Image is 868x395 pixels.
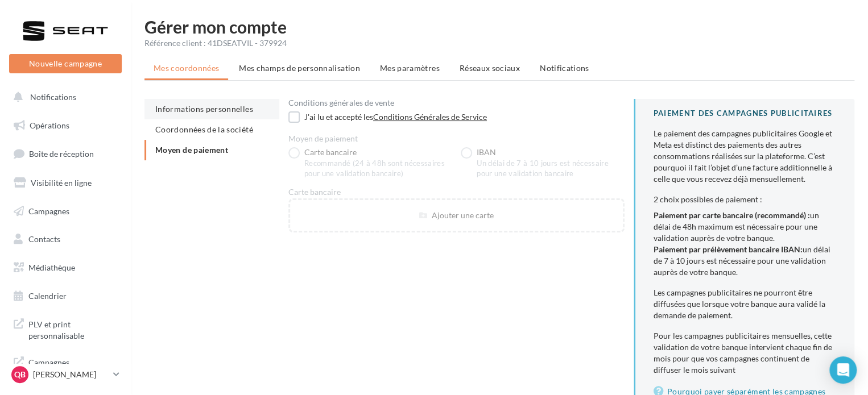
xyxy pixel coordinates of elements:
a: Conditions Générales de Service [373,112,487,122]
span: Informations personnelles [155,104,253,114]
span: Notifications [540,63,589,73]
p: [PERSON_NAME] [33,369,109,380]
a: Campagnes [7,199,124,223]
div: Conditions générales de vente [288,99,625,107]
span: Visibilité en ligne [31,178,92,188]
a: Visibilité en ligne [7,171,124,195]
span: Contacts [28,234,60,244]
div: Le paiement des campagnes publicitaires Google et Meta est distinct des paiements des autres cons... [654,128,836,185]
h1: Gérer mon compte [144,18,854,35]
li: un délai de 48h maximum est nécessaire pour une validation auprès de votre banque. [654,210,836,244]
span: Opérations [30,120,69,130]
span: Notifications [30,92,76,102]
span: Campagnes [28,206,69,215]
li: un délai de 7 à 10 jours est nécessaire pour une validation auprès de votre banque. [654,244,836,278]
span: Calendrier [28,291,67,301]
b: Paiement par prélèvement bancaire IBAN: [654,244,803,254]
span: PLV et print personnalisable [28,317,117,341]
span: Mes champs de personnalisation [239,63,360,73]
span: Boîte de réception [29,149,94,159]
a: Calendrier [7,284,124,308]
a: Contacts [7,227,124,251]
div: J'ai lu et accepté les [304,111,625,123]
span: Mes paramètres [380,63,440,73]
div: 2 choix possibles de paiement : [654,194,836,205]
span: Campagnes DataOnDemand [28,355,117,379]
div: Pour les campagnes publicitaires mensuelles, cette validation de votre banque intervient chaque f... [654,330,836,376]
div: Référence client : 41DSEATVIL - 379924 [144,38,854,49]
span: Coordonnées de la société [155,124,253,134]
a: Médiathèque [7,256,124,280]
a: Campagnes DataOnDemand [7,350,124,384]
a: Opérations [7,114,124,138]
div: PAIEMENT DES CAMPAGNES PUBLICITAIRES [654,108,836,119]
a: Boîte de réception [7,142,124,166]
button: Notifications [7,85,119,109]
span: Réseaux sociaux [460,63,520,73]
div: Open Intercom Messenger [829,356,857,384]
button: Nouvelle campagne [9,54,122,73]
span: QB [14,369,26,380]
span: Médiathèque [28,263,75,272]
a: PLV et print personnalisable [7,312,124,346]
a: QB [PERSON_NAME] [9,364,122,385]
b: Paiement par carte bancaire (recommandé) : [654,210,810,220]
div: Les campagnes publicitaires ne pourront être diffusées que lorsque votre banque aura validé la de... [654,287,836,321]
